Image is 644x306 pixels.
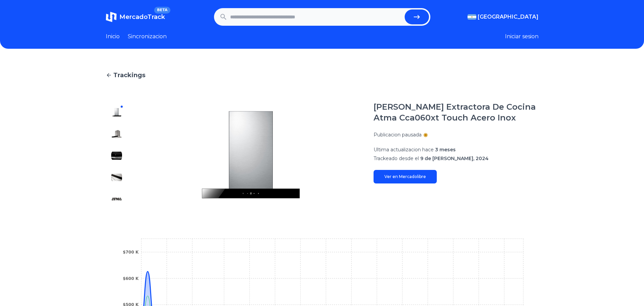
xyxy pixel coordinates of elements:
[111,172,122,183] img: Campana Extractora De Cocina Atma Cca060xt Touch Acero Inox
[420,155,488,161] span: 9 de [PERSON_NAME], 2024
[374,131,422,138] p: Publicacion pausada
[505,32,539,41] button: Iniciar sesion
[111,194,122,204] img: Campana Extractora De Cocina Atma Cca060xt Touch Acero Inox
[468,14,476,20] img: Argentina
[468,13,539,21] button: [GEOGRAPHIC_DATA]
[128,32,167,41] a: Sincronizacion
[374,102,539,123] h1: [PERSON_NAME] Extractora De Cocina Atma Cca060xt Touch Acero Inox
[106,70,539,80] a: Trackings
[106,32,120,41] a: Inicio
[374,155,419,161] span: Trackeado desde el
[478,13,539,21] span: [GEOGRAPHIC_DATA]
[111,150,122,161] img: Campana Extractora De Cocina Atma Cca060xt Touch Acero Inox
[374,170,437,183] a: Ver en Mercadolibre
[141,102,360,210] img: Campana Extractora De Cocina Atma Cca060xt Touch Acero Inox
[154,7,170,14] span: BETA
[123,250,139,255] tspan: $700 K
[106,12,165,22] a: MercadoTrackBETA
[113,70,145,80] span: Trackings
[119,13,165,21] span: MercadoTrack
[111,129,122,139] img: Campana Extractora De Cocina Atma Cca060xt Touch Acero Inox
[123,276,139,281] tspan: $600 K
[374,147,434,153] span: Ultima actualizacion hace
[106,12,117,22] img: MercadoTrack
[111,107,122,118] img: Campana Extractora De Cocina Atma Cca060xt Touch Acero Inox
[435,147,456,153] span: 3 meses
